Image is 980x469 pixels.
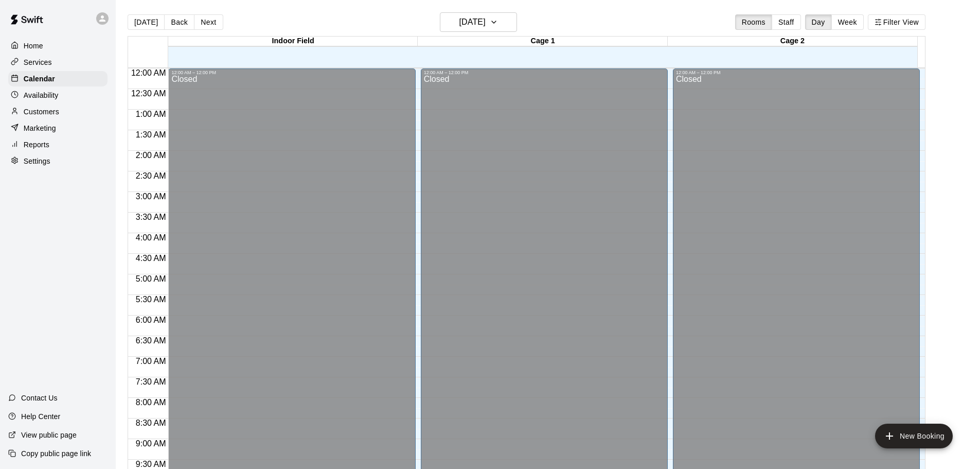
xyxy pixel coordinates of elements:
button: Staff [772,14,801,30]
button: add [875,424,953,448]
a: Calendar [8,71,108,86]
p: Help Center [21,411,60,422]
span: 7:30 AM [133,377,169,386]
span: 12:00 AM [129,68,169,77]
div: Cage 2 [668,37,917,46]
span: 8:00 AM [133,398,169,407]
button: [DATE] [440,12,517,32]
span: 4:30 AM [133,254,169,263]
div: Indoor Field [168,37,418,46]
p: Services [24,57,52,67]
p: Home [24,41,43,51]
span: 1:00 AM [133,110,169,118]
span: 12:30 AM [129,89,169,98]
p: Settings [24,156,50,166]
span: 5:30 AM [133,295,169,304]
button: Back [164,14,194,30]
a: Services [8,55,108,70]
span: 9:00 AM [133,439,169,448]
div: 12:00 AM – 12:00 PM [424,70,665,75]
button: Rooms [735,14,772,30]
div: 12:00 AM – 12:00 PM [676,70,917,75]
span: 8:30 AM [133,419,169,427]
p: Contact Us [21,393,58,403]
span: 1:30 AM [133,130,169,139]
span: 9:30 AM [133,460,169,468]
a: Home [8,38,108,54]
button: [DATE] [128,14,165,30]
span: 3:30 AM [133,213,169,221]
p: Reports [24,140,49,150]
button: Week [831,14,864,30]
span: 4:00 AM [133,233,169,242]
span: 5:00 AM [133,274,169,283]
p: Customers [24,107,59,117]
span: 3:00 AM [133,192,169,201]
div: Cage 1 [418,37,667,46]
p: View public page [21,430,77,440]
span: 6:30 AM [133,336,169,345]
button: Next [194,14,223,30]
a: Availability [8,88,108,103]
span: 6:00 AM [133,316,169,324]
a: Reports [8,137,108,152]
p: Copy public page link [21,448,91,459]
span: 2:30 AM [133,171,169,180]
button: Day [805,14,832,30]
h6: [DATE] [459,15,486,29]
span: 2:00 AM [133,151,169,160]
span: 7:00 AM [133,357,169,366]
p: Calendar [24,74,55,84]
a: Marketing [8,120,108,136]
button: Filter View [868,14,925,30]
p: Marketing [24,123,56,133]
a: Settings [8,153,108,169]
p: Availability [24,90,59,100]
div: 12:00 AM – 12:00 PM [171,70,412,75]
a: Customers [8,104,108,119]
